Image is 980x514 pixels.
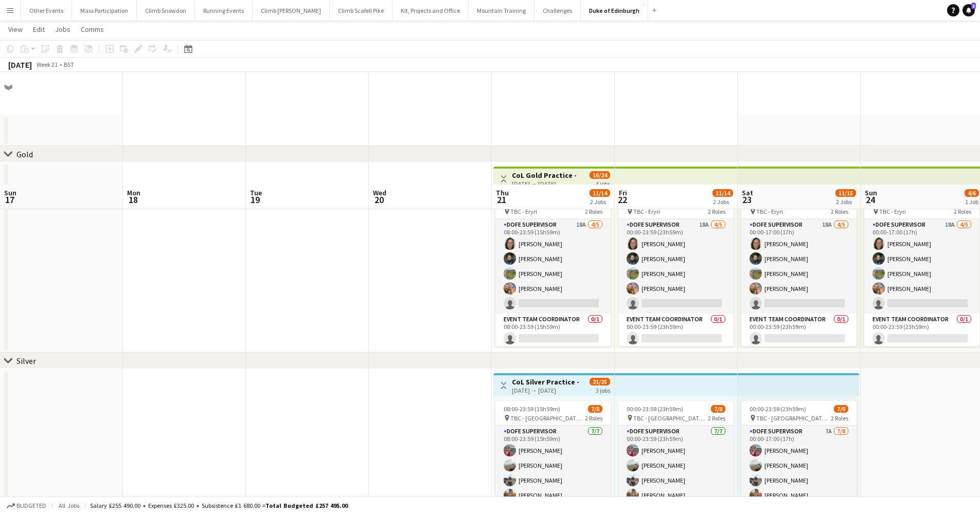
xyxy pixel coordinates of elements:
[865,188,877,197] span: Sun
[585,414,602,422] span: 2 Roles
[618,314,734,348] app-card-role: Event Team Coordinator0/100:00-23:59 (23h59m)
[127,188,140,197] span: Mon
[741,219,857,314] app-card-role: DofE Supervisor18A4/500:00-17:00 (17h)[PERSON_NAME][PERSON_NAME][PERSON_NAME][PERSON_NAME]
[965,189,979,197] span: 4/6
[126,194,140,206] span: 18
[596,385,610,394] div: 3 jobs
[708,208,725,215] span: 2 Roles
[633,414,708,422] span: TBC - [GEOGRAPHIC_DATA] Area
[34,61,60,68] span: Week 21
[863,194,877,206] span: 24
[250,188,262,197] span: Tue
[585,208,602,215] span: 2 Roles
[756,208,783,215] span: TBC - Eryri
[4,23,27,36] a: View
[711,405,725,413] span: 7/8
[534,1,581,21] button: Challenges
[495,314,611,348] app-card-role: Event Team Coordinator0/108:00-23:59 (15h59m)
[510,208,537,215] span: TBC - Eryri
[496,188,509,197] span: Thu
[512,377,579,387] h3: CoL Silver Practice -
[971,3,976,9] span: 3
[963,4,975,16] a: 3
[469,1,534,21] button: Mountain Training
[712,189,733,197] span: 11/14
[588,405,602,413] span: 7/8
[21,1,72,21] button: Other Events
[55,25,70,34] span: Jobs
[253,1,330,21] button: Climb [PERSON_NAME]
[51,23,75,36] a: Jobs
[590,198,610,206] div: 2 Jobs
[742,188,753,197] span: Sat
[330,1,393,21] button: Climb Scafell Pike
[265,502,348,509] span: Total Budgeted £257 495.00
[57,502,81,509] span: All jobs
[633,208,660,215] span: TBC - Eryri
[371,194,386,206] span: 20
[3,194,16,206] span: 17
[504,405,560,413] span: 08:00-23:59 (15h59m)
[708,414,725,422] span: 2 Roles
[741,194,857,346] app-job-card: 00:00-23:59 (23h59m)4/6 TBC - Eryri2 RolesDofE Supervisor18A4/500:00-17:00 (17h)[PERSON_NAME][PER...
[77,23,108,36] a: Comms
[741,314,857,348] app-card-role: Event Team Coordinator0/100:00-23:59 (23h59m)
[8,25,23,34] span: View
[33,25,45,34] span: Edit
[581,1,648,21] button: Duke of Edinburgh
[512,171,577,180] h3: CoL Gold Practice -
[195,1,253,21] button: Running Events
[8,60,32,70] div: [DATE]
[618,194,734,346] app-job-card: 00:00-23:59 (23h59m)4/6 TBC - Eryri2 RolesDofE Supervisor18A4/500:00-23:59 (23h59m)[PERSON_NAME][...
[494,194,509,206] span: 21
[512,180,577,188] div: [DATE] → [DATE]
[617,194,627,206] span: 22
[16,502,46,509] span: Budgeted
[750,405,806,413] span: 00:00-23:59 (23h59m)
[72,1,137,21] button: Mass Participation
[627,405,683,413] span: 00:00-23:59 (23h59m)
[740,194,753,206] span: 23
[512,387,579,394] div: [DATE] → [DATE]
[137,1,195,21] button: Climb Snowdon
[510,414,585,422] span: TBC - [GEOGRAPHIC_DATA] Area
[5,500,48,511] button: Budgeted
[831,208,848,215] span: 2 Roles
[4,188,16,197] span: Sun
[713,198,733,206] div: 2 Jobs
[495,194,611,346] app-job-card: 08:00-23:59 (15h59m)4/6 TBC - Eryri2 RolesDofE Supervisor18A4/508:00-23:59 (15h59m)[PERSON_NAME][...
[590,378,610,385] span: 21/25
[16,149,33,159] div: Gold
[954,208,971,215] span: 2 Roles
[590,189,610,197] span: 11/14
[835,189,856,197] span: 11/15
[864,219,979,314] app-card-role: DofE Supervisor18A4/500:00-17:00 (17h)[PERSON_NAME][PERSON_NAME][PERSON_NAME][PERSON_NAME]
[834,405,848,413] span: 7/9
[16,356,36,366] div: Silver
[864,314,979,348] app-card-role: Event Team Coordinator0/100:00-23:59 (23h59m)
[756,414,831,422] span: TBC - [GEOGRAPHIC_DATA] Area
[495,219,611,314] app-card-role: DofE Supervisor18A4/508:00-23:59 (15h59m)[PERSON_NAME][PERSON_NAME][PERSON_NAME][PERSON_NAME]
[81,25,104,34] span: Comms
[373,188,386,197] span: Wed
[864,194,979,346] app-job-card: 00:00-23:59 (23h59m)4/6 TBC - Eryri2 RolesDofE Supervisor18A4/500:00-17:00 (17h)[PERSON_NAME][PER...
[29,23,49,36] a: Edit
[90,502,348,509] div: Salary £255 490.00 + Expenses £325.00 + Subsistence £1 680.00 =
[64,61,74,68] div: BST
[393,1,469,21] button: Kit, Projects and Office
[248,194,262,206] span: 19
[831,414,848,422] span: 2 Roles
[590,171,610,179] span: 16/24
[618,219,734,314] app-card-role: DofE Supervisor18A4/500:00-23:59 (23h59m)[PERSON_NAME][PERSON_NAME][PERSON_NAME][PERSON_NAME]
[836,198,856,206] div: 2 Jobs
[879,208,906,215] span: TBC - Eryri
[596,179,610,188] div: 4 jobs
[965,198,978,206] div: 1 Job
[619,188,627,197] span: Fri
